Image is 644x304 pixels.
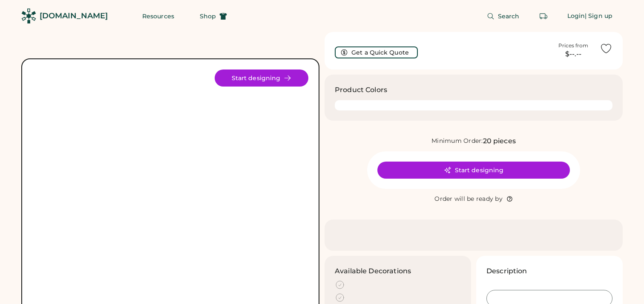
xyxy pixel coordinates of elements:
span: Shop [200,13,216,19]
button: Start designing [215,69,308,87]
div: | Sign up [585,12,612,20]
span: Search [498,13,520,19]
button: Get a Quick Quote [335,46,418,58]
button: Retrieve an order [535,8,552,25]
div: Order will be ready by [434,195,503,203]
div: Login [567,12,585,20]
button: Resources [132,8,184,25]
button: Search [477,8,530,25]
h3: Product Colors [335,85,387,95]
button: Shop [190,8,237,25]
div: $--.-- [552,49,595,59]
div: Minimum Order: [431,137,483,145]
div: [DOMAIN_NAME] [40,11,108,21]
h3: Description [486,266,527,276]
h3: Available Decorations [335,266,411,276]
div: Prices from [558,42,588,49]
img: Rendered Logo - Screens [21,9,36,23]
div: 20 pieces [483,136,516,146]
button: Start designing [377,162,570,179]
